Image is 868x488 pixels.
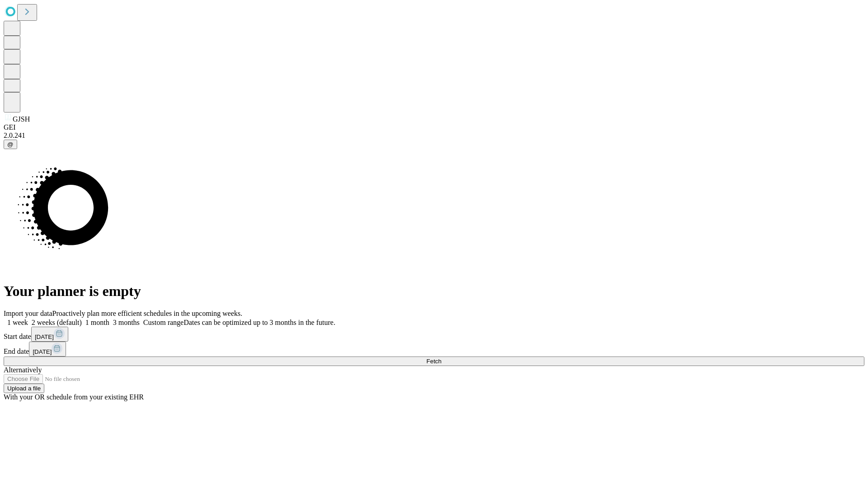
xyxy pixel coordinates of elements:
span: Import your data [4,310,52,317]
button: [DATE] [31,327,68,342]
span: Dates can be optimized up to 3 months in the future. [184,319,335,326]
button: Upload a file [4,384,44,393]
span: With your OR schedule from your existing EHR [4,393,144,401]
button: @ [4,140,17,149]
div: End date [4,342,864,357]
div: Start date [4,327,864,342]
span: [DATE] [33,348,52,355]
button: Fetch [4,357,864,366]
span: Proactively plan more efficient schedules in the upcoming weeks. [52,310,242,317]
div: GEI [4,123,864,131]
span: 3 months [113,319,140,326]
span: Fetch [426,358,441,365]
div: 2.0.241 [4,131,864,140]
span: 2 weeks (default) [32,319,82,326]
h1: Your planner is empty [4,283,864,300]
span: @ [7,141,14,148]
button: [DATE] [29,342,66,357]
span: [DATE] [35,333,54,340]
span: Custom range [143,319,184,326]
span: Alternatively [4,366,42,374]
span: 1 week [7,319,28,326]
span: 1 month [85,319,109,326]
span: GJSH [13,115,30,123]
